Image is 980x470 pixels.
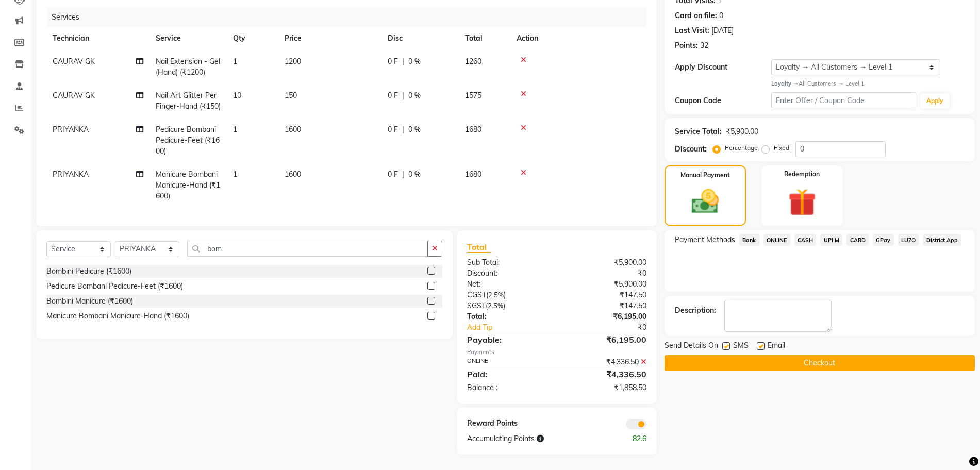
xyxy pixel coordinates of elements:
[465,125,481,134] span: 1680
[459,279,557,290] div: Net:
[557,300,654,311] div: ₹147.50
[402,169,404,180] span: |
[768,340,785,353] span: Email
[233,91,241,100] span: 10
[150,27,227,50] th: Service
[557,382,654,393] div: ₹1,858.50
[156,170,220,200] span: Manicure Bombani Manicure-Hand (₹1600)
[381,27,459,50] th: Disc
[459,311,557,322] div: Total:
[46,311,189,322] div: Manicure Bombani Manicure-Hand (₹1600)
[459,300,557,311] div: ( )
[388,169,398,180] span: 0 F
[388,124,398,135] span: 0 F
[402,56,404,67] span: |
[467,242,491,253] span: Total
[726,126,758,137] div: ₹5,900.00
[779,185,825,220] img: _gift.svg
[233,170,237,179] span: 1
[846,234,869,246] span: CARD
[46,27,150,50] th: Technician
[459,268,557,279] div: Discount:
[285,57,301,66] span: 1200
[923,234,961,246] span: District App
[408,56,421,67] span: 0 %
[675,95,771,106] div: Coupon Code
[467,290,486,299] span: CGST
[771,79,965,88] div: All Customers → Level 1
[459,382,557,393] div: Balance :
[675,40,698,51] div: Points:
[557,357,654,367] div: ₹4,336.50
[784,170,820,179] label: Redemption
[675,62,771,73] div: Apply Discount
[156,125,220,156] span: Pedicure Bombani Pedicure-Feet (₹1600)
[557,311,654,322] div: ₹6,195.00
[675,126,722,137] div: Service Total:
[47,8,654,27] div: Services
[233,57,237,66] span: 1
[488,301,503,310] span: 2.5%
[459,357,557,367] div: ONLINE
[711,25,734,36] div: [DATE]
[459,333,557,346] div: Payable:
[402,90,404,101] span: |
[467,301,486,310] span: SGST
[467,348,646,357] div: Payments
[739,234,759,246] span: Bank
[675,305,716,316] div: Description:
[725,143,758,153] label: Percentage
[774,143,789,153] label: Fixed
[285,91,297,100] span: 150
[920,93,950,109] button: Apply
[156,57,220,77] span: Nail Extension - Gel (Hand) (₹1200)
[675,25,709,36] div: Last Visit:
[408,124,421,135] span: 0 %
[53,170,89,179] span: PRIYANKA
[719,10,723,21] div: 0
[402,124,404,135] span: |
[465,57,481,66] span: 1260
[557,268,654,279] div: ₹0
[680,171,730,180] label: Manual Payment
[233,125,237,134] span: 1
[557,368,654,380] div: ₹4,336.50
[665,340,718,353] span: Send Details On
[388,90,398,101] span: 0 F
[46,266,131,277] div: Bombini Pedicure (₹1600)
[46,296,133,307] div: Bombini Manicure (₹1600)
[557,257,654,268] div: ₹5,900.00
[557,279,654,290] div: ₹5,900.00
[794,234,817,246] span: CASH
[388,56,398,67] span: 0 F
[733,340,749,353] span: SMS
[408,169,421,180] span: 0 %
[700,40,708,51] div: 32
[557,333,654,346] div: ₹6,195.00
[278,27,381,50] th: Price
[820,234,842,246] span: UPI M
[459,290,557,300] div: ( )
[156,91,221,111] span: Nail Art Glitter Per Finger-Hand (₹150)
[227,27,278,50] th: Qty
[557,290,654,300] div: ₹147.50
[465,170,481,179] span: 1680
[53,125,89,134] span: PRIYANKA
[459,257,557,268] div: Sub Total:
[53,91,95,100] span: GAURAV GK
[465,91,481,100] span: 1575
[675,10,717,21] div: Card on file:
[771,92,916,108] input: Enter Offer / Coupon Code
[187,241,428,257] input: Search or Scan
[285,125,301,134] span: 1600
[408,90,421,101] span: 0 %
[771,80,799,87] strong: Loyalty →
[285,170,301,179] span: 1600
[510,27,646,50] th: Action
[459,322,573,333] a: Add Tip
[665,355,975,371] button: Checkout
[675,234,735,245] span: Payment Methods
[573,322,654,333] div: ₹0
[488,291,504,299] span: 2.5%
[683,186,727,217] img: _cash.svg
